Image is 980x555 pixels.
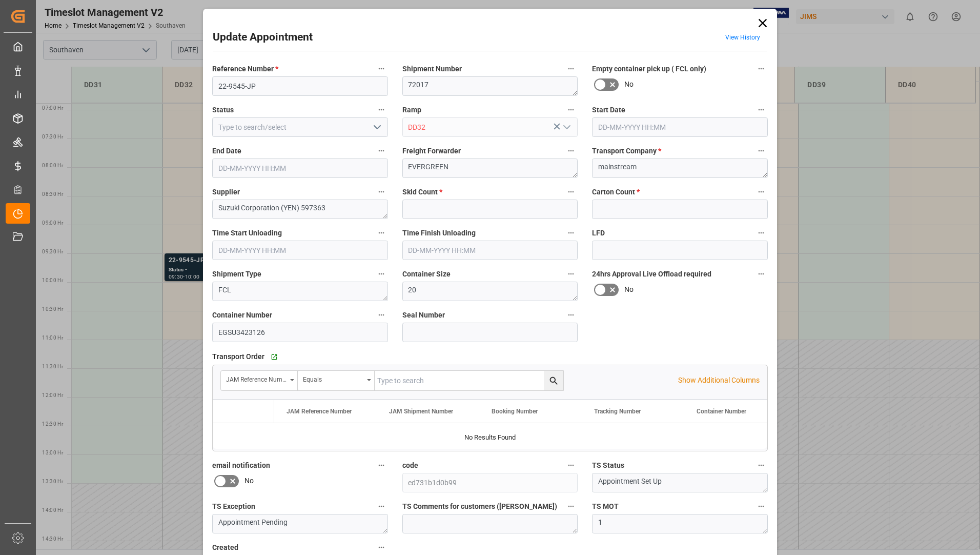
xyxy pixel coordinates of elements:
span: Status [212,105,234,115]
button: Shipment Number [564,62,578,75]
button: Freight Forwarder [564,144,578,157]
span: Freight Forwarder [402,146,461,156]
span: Seal Number [402,310,445,321]
button: TS Comments for customers ([PERSON_NAME]) [564,500,578,513]
span: LFD [592,228,605,239]
button: email notification [375,459,388,472]
textarea: 72017 [402,76,578,96]
div: Equals [303,372,363,384]
span: End Date [212,146,241,156]
button: Empty container pick up ( FCL only) [754,62,768,75]
span: No [624,284,634,295]
span: Time Start Unloading [212,228,282,239]
button: Skid Count * [564,185,578,199]
span: Carton Count [592,187,640,197]
input: DD-MM-YYYY HH:MM [212,158,388,178]
span: No [244,475,254,486]
input: Type to search/select [402,117,578,137]
input: Type to search/select [212,117,388,137]
div: JAM Reference Number [226,372,287,384]
textarea: FCL [212,282,388,301]
button: Start Date [754,103,768,116]
span: Booking Number [492,408,538,415]
span: TS MOT [592,501,619,512]
span: Container Number [212,310,272,321]
textarea: EVERGREEN [402,158,578,178]
button: Ramp [564,103,578,116]
button: Carton Count * [754,185,768,199]
button: Container Number [375,308,388,322]
textarea: 1 [592,514,768,533]
button: TS Exception [375,500,388,513]
span: Tracking Number [594,408,641,415]
button: Container Size [564,267,578,281]
button: Status [375,103,388,116]
span: TS Status [592,460,624,471]
span: Container Number [697,408,746,415]
span: code [402,460,418,471]
button: End Date [375,144,388,157]
input: DD-MM-YYYY HH:MM [592,117,768,137]
button: 24hrs Approval Live Offload required [754,267,768,281]
span: Start Date [592,105,625,115]
span: 24hrs Approval Live Offload required [592,269,711,280]
textarea: Appointment Pending [212,514,388,533]
input: DD-MM-YYYY HH:MM [402,241,578,260]
span: Transport Company [592,146,661,156]
button: code [564,459,578,472]
a: View History [725,34,760,41]
button: open menu [369,120,384,135]
span: TS Exception [212,501,255,512]
span: email notification [212,460,270,471]
span: Created [212,542,238,553]
span: Ramp [402,105,421,115]
span: JAM Reference Number [287,408,352,415]
span: Shipment Number [402,64,462,74]
button: Time Start Unloading [375,226,388,240]
button: Shipment Type [375,267,388,281]
button: open menu [221,371,298,390]
span: Supplier [212,187,240,197]
p: Show Additional Columns [678,375,760,386]
button: Reference Number * [375,62,388,75]
span: Shipment Type [212,269,261,280]
button: Time Finish Unloading [564,226,578,240]
textarea: Suzuki Corporation (YEN) 597363 [212,200,388,219]
button: Supplier [375,185,388,199]
span: TS Comments for customers ([PERSON_NAME]) [402,501,557,512]
span: No [624,79,634,90]
input: Type to search [375,371,563,390]
button: TS Status [754,459,768,472]
span: Skid Count [402,187,442,197]
textarea: mainstream [592,158,768,178]
h2: Update Appointment [213,29,313,46]
span: JAM Shipment Number [389,408,453,415]
span: Time Finish Unloading [402,228,476,239]
button: open menu [298,371,375,390]
span: Empty container pick up ( FCL only) [592,64,706,74]
span: Reference Number [212,64,278,74]
span: Transport Order [212,351,264,362]
span: Container Size [402,269,451,280]
input: DD-MM-YYYY HH:MM [212,241,388,260]
textarea: Appointment Set Up [592,473,768,492]
textarea: 20 [402,282,578,301]
button: TS MOT [754,500,768,513]
button: open menu [559,120,574,135]
button: search button [544,371,563,390]
button: LFD [754,226,768,240]
button: Created [375,541,388,554]
button: Transport Company * [754,144,768,157]
button: Seal Number [564,308,578,322]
